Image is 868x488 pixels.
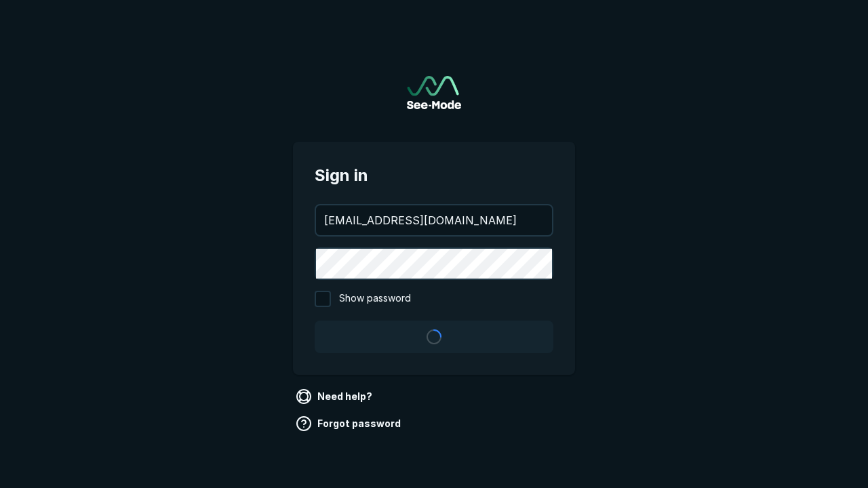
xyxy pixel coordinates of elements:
a: Go to sign in [407,76,461,109]
input: your@email.com [316,205,552,235]
a: Forgot password [293,413,406,434]
span: Sign in [315,163,553,188]
img: See-Mode Logo [407,76,461,109]
span: Show password [339,291,411,307]
a: Need help? [293,386,378,407]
